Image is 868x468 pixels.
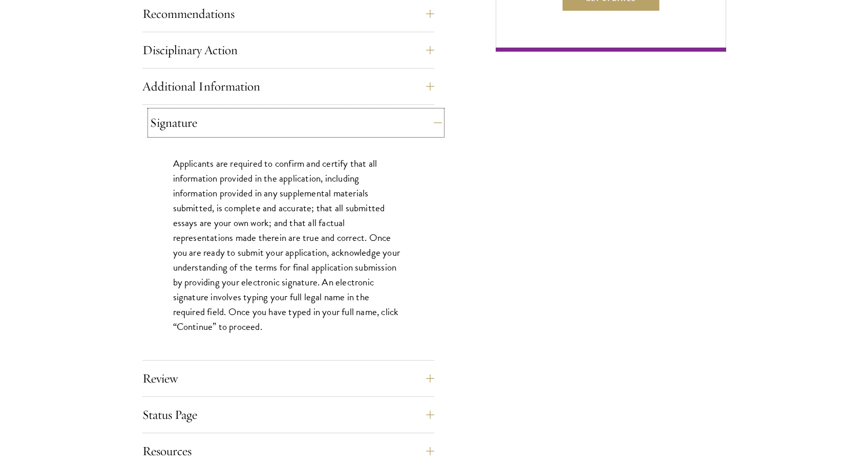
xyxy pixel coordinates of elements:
button: Status Page [142,403,434,427]
button: Resources [142,439,434,463]
button: Signature [150,110,442,135]
button: Review [142,366,434,391]
button: Additional Information [142,74,434,99]
p: Applicants are required to confirm and certify that all information provided in the application, ... [173,156,404,335]
button: Recommendations [142,2,434,26]
button: Disciplinary Action [142,38,434,62]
